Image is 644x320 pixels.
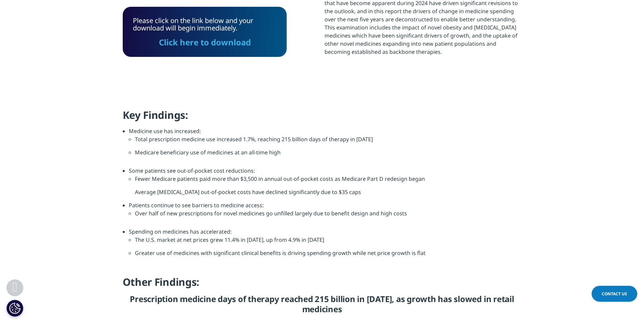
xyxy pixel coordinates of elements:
li: Medicine use has increased: [129,127,522,167]
li: Over half of new prescriptions for novel medicines go unfilled largely due to benefit design and ... [135,209,522,222]
li: The U.S. market at net prices grew 11.4% in [DATE], up from 4.9% in [DATE] [135,236,522,249]
div: Please click on the link below and your download will begin immediately. [133,17,277,47]
li: Some patients see out-of-pocket cost reductions: [129,167,522,201]
span: Contact Us [602,291,627,297]
li: Fewer Medicare patients paid more than $3,500 in annual out-of-pocket costs as Medicare Part D re... [135,175,522,188]
li: Greater use of medicines with significant clinical benefits is driving spending growth while net ... [135,249,522,262]
h4: Key Findings: [123,108,522,127]
h4: Other Findings: [123,275,522,294]
li: Spending on medicines has accelerated: [129,228,522,267]
li: Patients continue to see barriers to medicine access: [129,201,522,228]
li: Medicare beneficiary use of medicines at an all-time high [135,148,522,162]
h5: Prescription medicine days of therapy reached 215 billion in [DATE], as growth has slowed in reta... [123,294,522,319]
button: 쿠키 설정 [6,300,23,317]
a: Click here to download [159,37,251,48]
ul: Average [MEDICAL_DATA] out-of-pocket costs have declined significantly due to $35 caps [129,175,522,196]
a: Contact Us [592,286,637,302]
li: Total prescription medicine use increased 1.7%, reaching 215 billion days of therapy in [DATE] [135,135,522,148]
